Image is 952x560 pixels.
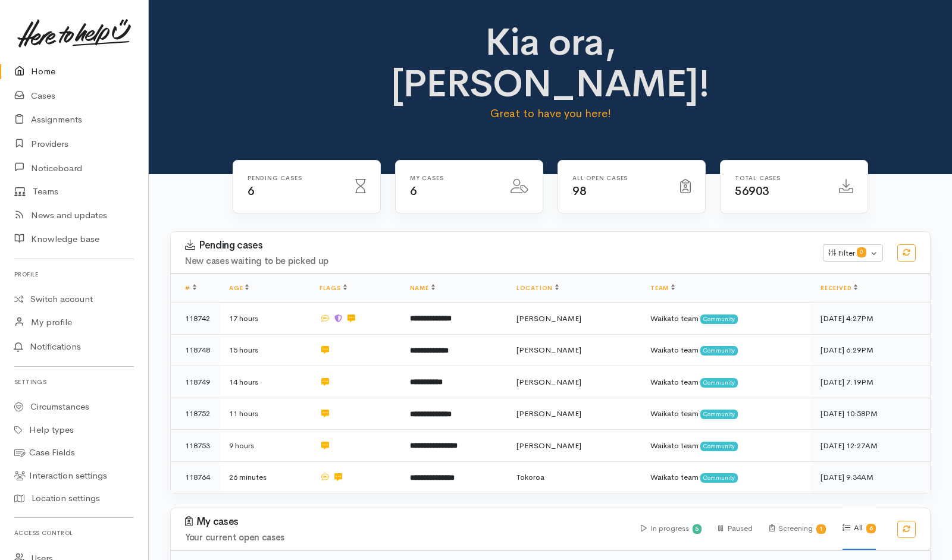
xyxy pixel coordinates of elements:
span: 0 [857,247,866,257]
a: Name [410,284,435,292]
td: Waikato team [641,334,811,366]
h6: Pending cases [248,175,341,181]
td: [DATE] 9:34AM [811,461,930,493]
b: 6 [869,524,873,532]
td: Waikato team [641,398,811,430]
h6: Total cases [735,175,825,181]
span: Community [700,378,738,388]
span: Community [700,346,738,355]
span: [PERSON_NAME] [516,313,581,323]
span: Community [700,410,738,419]
span: 56903 [735,184,769,199]
a: Location [516,284,559,292]
td: [DATE] 6:29PM [811,334,930,366]
span: [PERSON_NAME] [516,345,581,355]
a: Received [821,284,857,292]
h6: All Open cases [572,175,666,181]
td: 11 hours [220,398,310,430]
td: 118742 [171,303,220,335]
button: Filter0 [823,244,883,262]
span: [PERSON_NAME] [516,408,581,419]
td: [DATE] 7:19PM [811,366,930,398]
div: All [843,507,876,550]
h1: Kia ora, [PERSON_NAME]! [364,21,737,105]
td: 15 hours [220,334,310,366]
h3: Pending cases [185,240,809,251]
td: 9 hours [220,430,310,462]
td: 118753 [171,430,220,462]
td: 118749 [171,366,220,398]
a: Team [650,284,675,292]
h4: Your current open cases [185,533,627,543]
div: Screening [769,508,826,550]
td: [DATE] 12:27AM [811,430,930,462]
td: Waikato team [641,461,811,493]
td: 118752 [171,398,220,430]
b: 1 [819,525,823,533]
td: 14 hours [220,366,310,398]
h3: My cases [185,516,627,528]
h4: New cases waiting to be picked up [185,256,809,266]
td: Waikato team [641,366,811,398]
a: # [185,284,196,292]
a: Age [229,284,249,292]
h6: My cases [410,175,496,181]
td: 118748 [171,334,220,366]
td: Waikato team [641,303,811,335]
td: 17 hours [220,303,310,335]
td: 26 minutes [220,461,310,493]
a: Flags [320,284,347,292]
h6: Settings [14,374,134,390]
td: [DATE] 4:27PM [811,303,930,335]
span: [PERSON_NAME] [516,441,581,451]
td: [DATE] 10:58PM [811,398,930,430]
span: 98 [572,184,586,199]
span: Tokoroa [516,472,544,482]
span: [PERSON_NAME] [516,377,581,387]
span: Community [700,473,738,483]
h6: Access control [14,525,134,541]
div: In progress [641,508,702,550]
span: Community [700,442,738,451]
td: Waikato team [641,430,811,462]
b: 5 [695,525,699,533]
p: Great to have you here! [364,105,737,122]
td: 118764 [171,461,220,493]
h6: Profile [14,266,134,282]
span: Community [700,314,738,324]
div: Paused [718,508,752,550]
span: 6 [410,184,417,199]
span: 6 [248,184,255,199]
